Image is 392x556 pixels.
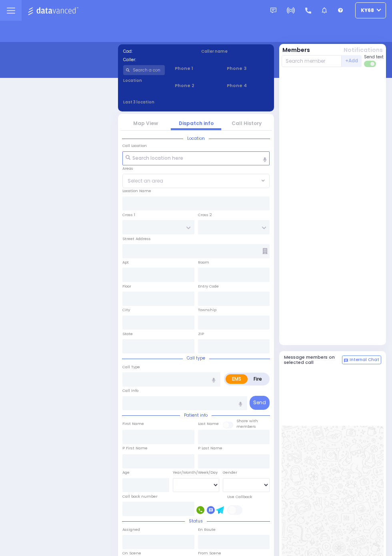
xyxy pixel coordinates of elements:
[236,418,258,423] small: Share with
[247,374,268,384] label: Fire
[198,331,204,337] label: ZIP
[364,60,377,68] label: Turn off text
[175,82,217,89] span: Phone 2
[122,445,148,451] label: P First Name
[198,421,219,427] label: Last Name
[364,54,384,60] span: Send text
[122,494,158,499] label: Call back number
[262,248,268,254] span: Other building occupants
[122,143,147,149] label: Call Location
[122,236,151,242] label: Street Address
[122,364,140,370] label: Call Type
[122,166,133,171] label: Areas
[282,46,310,54] button: Members
[122,307,130,313] label: City
[128,177,163,185] span: Select an area
[122,331,133,337] label: State
[122,188,151,194] label: Location Name
[123,65,165,75] input: Search a contact
[282,55,342,67] input: Search member
[183,135,209,141] span: Location
[226,374,248,384] label: EMS
[223,470,237,475] label: Gender
[350,357,379,363] span: Internal Chat
[201,48,269,54] label: Caller name
[270,8,276,14] img: message.svg
[133,120,158,127] a: Map View
[122,470,130,475] label: Age
[198,527,216,532] label: En Route
[227,65,269,72] span: Phone 3
[355,2,386,18] button: ky68
[122,284,131,289] label: Floor
[122,527,140,532] label: Assigned
[122,550,141,556] label: On Scene
[198,284,219,289] label: Entry Code
[198,260,209,265] label: Room
[232,120,262,127] a: Call History
[175,65,217,72] span: Phone 1
[122,260,129,265] label: Apt
[122,212,135,218] label: Cross 1
[122,388,138,393] label: Call Info
[179,120,214,127] a: Dispatch info
[183,355,209,361] span: Call type
[198,212,212,218] label: Cross 2
[342,355,381,364] button: Internal Chat
[198,445,222,451] label: P Last Name
[28,6,81,16] img: Logo
[236,424,256,429] span: members
[123,99,196,105] label: Last 3 location
[344,359,348,363] img: comment-alt.png
[180,412,212,418] span: Patient info
[123,77,165,83] label: Location
[227,82,269,89] span: Phone 4
[123,57,191,63] label: Caller:
[123,48,191,54] label: Cad:
[198,550,221,556] label: From Scene
[361,7,374,14] span: ky68
[250,396,270,410] button: Send
[344,46,383,54] button: Notifications
[227,494,252,500] label: Use Callback
[122,421,144,427] label: First Name
[198,307,216,313] label: Township
[122,151,270,166] input: Search location here
[173,470,220,475] div: Year/Month/Week/Day
[284,355,342,365] h5: Message members on selected call
[185,518,207,524] span: Status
